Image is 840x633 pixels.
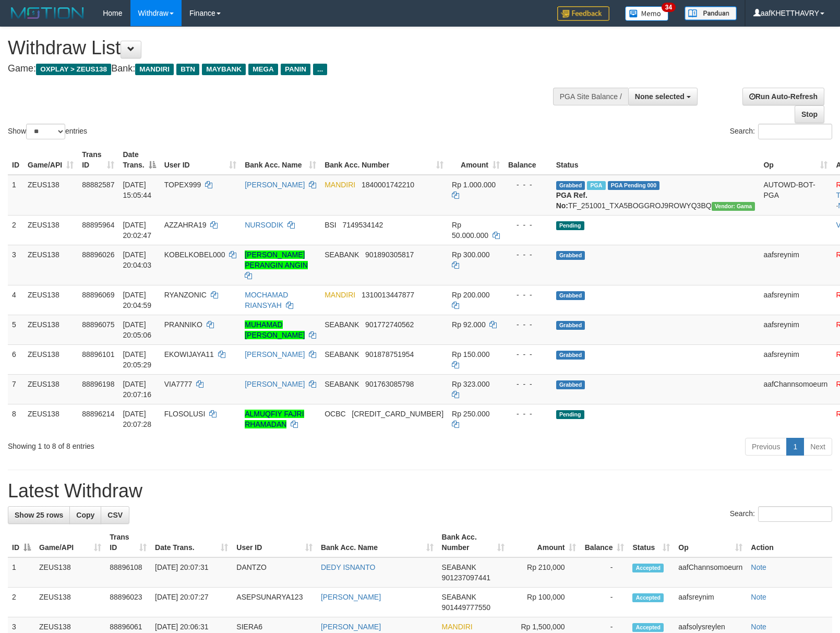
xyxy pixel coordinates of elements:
[8,437,342,451] div: Showing 1 to 8 of 8 entries
[365,320,414,329] span: Copy 901772740562 to clipboard
[508,249,548,260] div: - - -
[759,285,832,315] td: aafsreynim
[556,191,587,210] b: PGA Ref. No:
[625,6,669,21] img: Button%20Memo.svg
[759,344,832,374] td: aafsreynim
[712,202,755,211] span: Vendor URL: https://trx31.1velocity.biz
[552,175,760,216] td: TF_251001_TXA5BOGGROJ9ROWYQ3BQ
[8,145,23,175] th: ID
[8,5,87,21] img: MOTION_logo.png
[508,379,548,389] div: - - -
[608,181,660,190] span: PGA Pending
[325,410,345,418] span: OCBC
[164,350,214,359] span: EKOWIJAYA11
[36,64,111,75] span: OXPLAY > ZEUS138
[674,557,747,588] td: aafChannsomoeurn
[452,181,496,189] span: Rp 1.000.000
[452,320,486,329] span: Rp 92.000
[635,92,685,101] span: None selected
[758,506,832,522] input: Search:
[82,250,114,259] span: 88896026
[438,528,509,557] th: Bank Acc. Number: activate to sort column ascending
[508,290,548,300] div: - - -
[35,588,105,617] td: ZEUS138
[580,528,628,557] th: Balance: activate to sort column ascending
[556,321,585,330] span: Grabbed
[452,410,489,418] span: Rp 250.000
[82,291,114,299] span: 88896069
[248,64,278,75] span: MEGA
[164,250,225,259] span: KOBELKOBEL000
[365,380,414,388] span: Copy 901763085798 to clipboard
[556,410,584,419] span: Pending
[325,320,359,329] span: SEABANK
[241,145,320,175] th: Bank Acc. Name: activate to sort column ascending
[442,603,490,612] span: Copy 901449777550 to clipboard
[758,124,832,139] input: Search:
[8,64,549,74] h4: Game: Bank:
[509,588,580,617] td: Rp 100,000
[135,64,174,75] span: MANDIRI
[556,251,585,260] span: Grabbed
[8,124,87,139] label: Show entries
[552,145,760,175] th: Status
[742,88,824,105] a: Run Auto-Refresh
[26,124,65,139] select: Showentries
[685,6,737,20] img: panduan.png
[580,588,628,617] td: -
[23,145,78,175] th: Game/API: activate to sort column ascending
[452,291,489,299] span: Rp 200.000
[556,380,585,389] span: Grabbed
[674,588,747,617] td: aafsreynim
[795,105,824,123] a: Stop
[69,506,101,524] a: Copy
[759,145,832,175] th: Op: activate to sort column ascending
[321,593,381,601] a: [PERSON_NAME]
[118,145,160,175] th: Date Trans.: activate to sort column descending
[508,349,548,360] div: - - -
[23,344,78,374] td: ZEUS138
[123,181,151,199] span: [DATE] 15:05:44
[176,64,199,75] span: BTN
[580,557,628,588] td: -
[321,623,381,631] a: [PERSON_NAME]
[8,506,70,524] a: Show 25 rows
[448,145,504,175] th: Amount: activate to sort column ascending
[8,285,23,315] td: 4
[747,528,832,557] th: Action
[786,438,804,456] a: 1
[730,506,832,522] label: Search:
[317,528,438,557] th: Bank Acc. Name: activate to sort column ascending
[164,320,202,329] span: PRANNIKO
[232,528,317,557] th: User ID: activate to sort column ascending
[23,315,78,344] td: ZEUS138
[164,380,193,388] span: VIA7777
[82,350,114,359] span: 88896101
[508,180,548,190] div: - - -
[313,64,327,75] span: ...
[245,350,305,359] a: [PERSON_NAME]
[442,574,490,582] span: Copy 901237097441 to clipboard
[759,175,832,216] td: AUTOWD-BOT-PGA
[504,145,552,175] th: Balance
[8,528,35,557] th: ID: activate to sort column descending
[759,245,832,285] td: aafsreynim
[8,315,23,344] td: 5
[245,250,308,269] a: [PERSON_NAME] PERANGIN ANGIN
[321,563,376,571] a: DEDY ISNANTO
[123,350,151,369] span: [DATE] 20:05:29
[557,6,609,21] img: Feedback.jpg
[123,291,151,309] span: [DATE] 20:04:59
[105,588,151,617] td: 88896023
[78,145,118,175] th: Trans ID: activate to sort column ascending
[245,291,288,309] a: MOCHAMAD RIANSYAH
[751,593,766,601] a: Note
[632,623,664,632] span: Accepted
[164,181,201,189] span: TOPEX999
[232,557,317,588] td: DANTZO
[803,438,832,456] a: Next
[8,404,23,434] td: 8
[164,291,207,299] span: RYANZONIC
[556,181,585,190] span: Grabbed
[751,563,766,571] a: Note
